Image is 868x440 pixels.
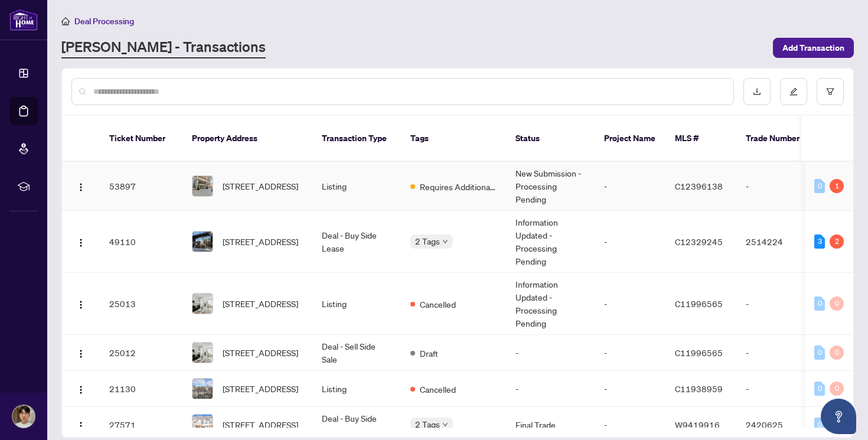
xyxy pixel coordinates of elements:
[830,179,844,193] div: 1
[312,211,401,273] td: Deal - Buy Side Lease
[736,116,819,162] th: Trade Number
[420,383,456,396] span: Cancelled
[71,343,90,362] button: Logo
[415,418,440,431] span: 2 Tags
[814,382,825,396] div: 0
[182,116,312,162] th: Property Address
[782,38,844,57] span: Add Transaction
[506,211,595,273] td: Information Updated - Processing Pending
[420,180,497,193] span: Requires Additional Docs
[415,234,440,248] span: 2 Tags
[780,78,807,105] button: edit
[830,234,844,249] div: 2
[71,232,90,251] button: Logo
[817,78,844,105] button: filter
[223,235,298,248] span: [STREET_ADDRESS]
[753,87,761,96] span: download
[814,179,825,193] div: 0
[420,347,438,360] span: Draft
[223,346,298,359] span: [STREET_ADDRESS]
[100,162,182,211] td: 53897
[814,234,825,249] div: 3
[773,38,854,58] button: Add Transaction
[100,335,182,371] td: 25012
[71,177,90,195] button: Logo
[789,87,798,96] span: edit
[665,116,736,162] th: MLS #
[595,162,665,211] td: -
[675,181,723,191] span: C12396138
[12,405,35,428] img: Profile Icon
[736,273,819,335] td: -
[76,300,86,309] img: Logo
[76,385,86,395] img: Logo
[736,211,819,273] td: 2514224
[223,297,298,310] span: [STREET_ADDRESS]
[506,162,595,211] td: New Submission - Processing Pending
[223,418,298,431] span: [STREET_ADDRESS]
[192,415,213,435] img: thumbnail-img
[675,419,720,430] span: W9419916
[312,335,401,371] td: Deal - Sell Side Sale
[223,382,298,395] span: [STREET_ADDRESS]
[76,349,86,358] img: Logo
[675,347,723,358] span: C11996565
[71,379,90,398] button: Logo
[192,343,213,363] img: thumbnail-img
[830,296,844,311] div: 0
[821,399,856,434] button: Open asap
[401,116,506,162] th: Tags
[74,16,134,27] span: Deal Processing
[675,236,723,247] span: C12329245
[71,415,90,434] button: Logo
[830,346,844,360] div: 0
[9,9,38,31] img: logo
[826,87,834,96] span: filter
[506,335,595,371] td: -
[312,371,401,407] td: Listing
[506,371,595,407] td: -
[595,116,665,162] th: Project Name
[595,371,665,407] td: -
[736,371,819,407] td: -
[61,37,266,58] a: [PERSON_NAME] - Transactions
[736,162,819,211] td: -
[814,296,825,311] div: 0
[420,298,456,311] span: Cancelled
[506,273,595,335] td: Information Updated - Processing Pending
[312,273,401,335] td: Listing
[814,418,825,432] div: 0
[76,421,86,431] img: Logo
[192,232,213,252] img: thumbnail-img
[71,294,90,313] button: Logo
[442,422,448,428] span: down
[743,78,771,105] button: download
[506,116,595,162] th: Status
[595,273,665,335] td: -
[76,182,86,192] img: Logo
[830,382,844,396] div: 0
[675,298,723,309] span: C11996565
[814,346,825,360] div: 0
[61,17,70,25] span: home
[192,176,213,196] img: thumbnail-img
[192,294,213,314] img: thumbnail-img
[595,211,665,273] td: -
[100,273,182,335] td: 25013
[312,162,401,211] td: Listing
[76,238,86,247] img: Logo
[100,211,182,273] td: 49110
[312,116,401,162] th: Transaction Type
[100,116,182,162] th: Ticket Number
[675,383,723,394] span: C11938959
[192,379,213,399] img: thumbnail-img
[736,335,819,371] td: -
[223,180,298,193] span: [STREET_ADDRESS]
[595,335,665,371] td: -
[442,239,448,245] span: down
[100,371,182,407] td: 21130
